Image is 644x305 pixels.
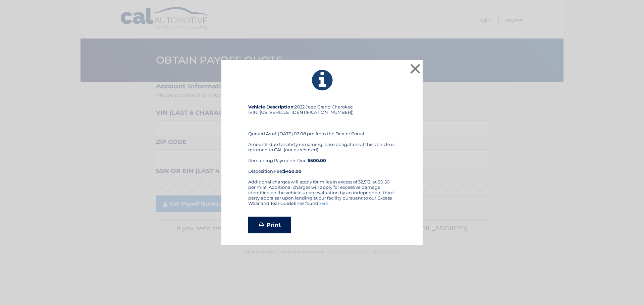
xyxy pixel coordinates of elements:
[248,142,396,174] div: Amounts due to satisfy remaining lease obligations if this vehicle is returned to CAL (not purcha...
[318,201,328,206] a: here
[409,62,422,75] button: ×
[248,104,396,179] div: 2022 Jeep Grand Cherokee (VIN: [US_VEHICLE_IDENTIFICATION_NUMBER]) Quoted As of: [DATE] 02:08 pm ...
[283,168,302,174] strong: $450.00
[308,158,326,163] b: $500.00
[248,104,294,109] strong: Vehicle Description:
[248,179,396,211] div: Additional charges will apply for miles in excess of 32,512, at $0.50 per mile. Additional charge...
[248,217,291,233] a: Print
